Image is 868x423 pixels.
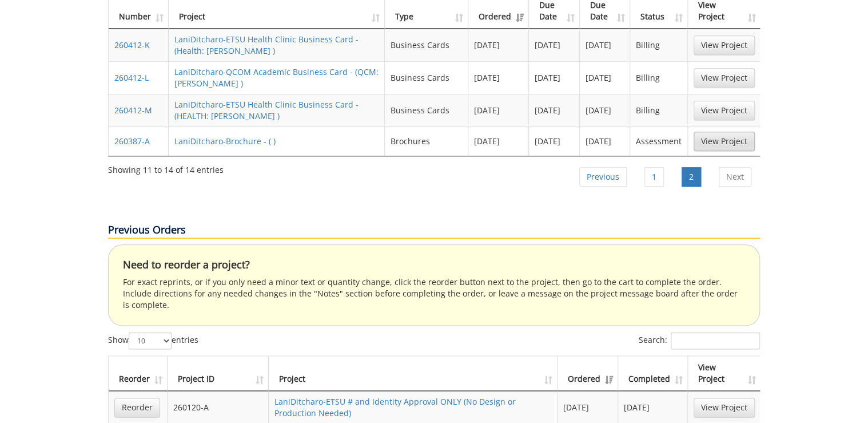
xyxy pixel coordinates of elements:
[719,167,751,187] a: Next
[529,126,579,156] td: [DATE]
[385,29,468,61] td: Business Cards
[558,356,618,391] th: Ordered: activate to sort column ascending
[671,332,760,349] input: Search:
[114,398,160,417] a: Reorder
[274,396,516,418] a: LaniDitcharo-ETSU # and Identity Approval ONLY (No Design or Production Needed)
[529,29,579,61] td: [DATE]
[639,332,760,349] label: Search:
[694,35,755,55] a: View Project
[114,39,150,50] a: 260412-K
[618,356,688,391] th: Completed: activate to sort column ascending
[123,259,745,271] h4: Need to reorder a project?
[580,126,630,156] td: [DATE]
[682,167,701,187] a: 2
[174,99,359,121] a: LaniDitcharo-ETSU Health Clinic Business Card - (HEALTH: [PERSON_NAME] )
[385,126,468,156] td: Brochures
[688,356,761,391] th: View Project: activate to sort column ascending
[580,29,630,61] td: [DATE]
[694,101,755,120] a: View Project
[630,94,688,126] td: Billing
[468,126,529,156] td: [DATE]
[108,223,760,239] p: Previous Orders
[108,160,224,176] div: Showing 11 to 14 of 14 entries
[630,61,688,94] td: Billing
[129,332,172,349] select: Showentries
[114,72,149,83] a: 260412-L
[468,94,529,126] td: [DATE]
[174,136,276,147] a: LaniDitcharo-Brochure - ( )
[694,132,755,151] a: View Project
[114,105,152,116] a: 260412-M
[468,29,529,61] td: [DATE]
[123,276,745,311] p: For exact reprints, or if you only need a minor text or quantity change, click the reorder button...
[694,68,755,88] a: View Project
[168,356,269,391] th: Project ID: activate to sort column ascending
[580,61,630,94] td: [DATE]
[174,34,359,56] a: LaniDitcharo-ETSU Health Clinic Business Card - (Health: [PERSON_NAME] )
[174,66,379,89] a: LaniDitcharo-QCOM Academic Business Card - (QCM: [PERSON_NAME] )
[579,167,627,187] a: Previous
[114,136,150,147] a: 260387-A
[529,94,579,126] td: [DATE]
[269,356,558,391] th: Project: activate to sort column ascending
[630,126,688,156] td: Assessment
[529,61,579,94] td: [DATE]
[385,94,468,126] td: Business Cards
[109,356,168,391] th: Reorder: activate to sort column ascending
[644,167,664,187] a: 1
[385,61,468,94] td: Business Cards
[630,29,688,61] td: Billing
[468,61,529,94] td: [DATE]
[580,94,630,126] td: [DATE]
[108,332,198,349] label: Show entries
[694,398,755,417] a: View Project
